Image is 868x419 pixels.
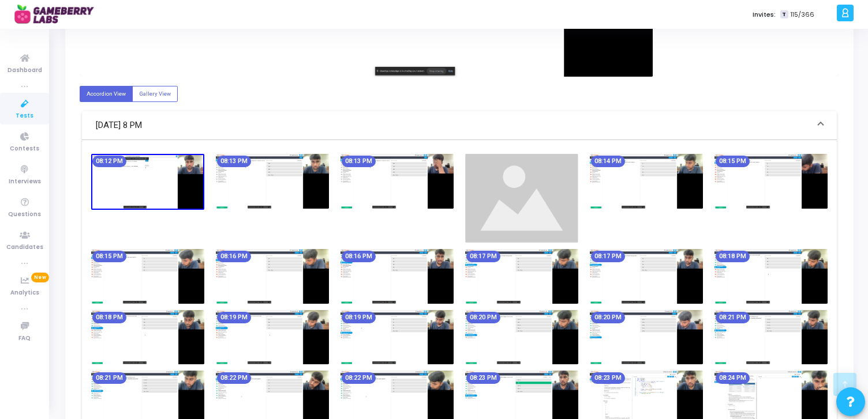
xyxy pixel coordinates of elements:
[590,154,703,208] img: screenshot-1757083494464.jpeg
[16,111,33,121] span: Tests
[216,249,329,303] img: screenshot-1757083584436.jpeg
[80,86,133,101] label: Accordion View
[780,10,788,19] span: T
[9,177,41,187] span: Interviews
[216,310,329,364] img: screenshot-1757083764008.jpeg
[8,66,42,76] span: Dashboard
[92,312,126,323] mat-chip: 08:18 PM
[465,154,578,243] img: image_loading.png
[91,154,204,209] img: screenshot-1757083374481.jpeg
[714,154,828,208] img: screenshot-1757083524456.jpeg
[10,144,39,154] span: Contests
[716,312,750,323] mat-chip: 08:21 PM
[714,310,828,364] img: screenshot-1757083884463.jpeg
[716,251,750,262] mat-chip: 08:18 PM
[31,273,49,282] span: New
[91,249,204,303] img: screenshot-1757083554436.jpeg
[466,251,500,262] mat-chip: 08:17 PM
[342,312,376,323] mat-chip: 08:19 PM
[8,210,41,220] span: Questions
[216,154,329,208] img: screenshot-1757083404461.jpeg
[753,10,776,20] label: Invites:
[591,372,625,384] mat-chip: 08:23 PM
[791,10,814,20] span: 115/366
[92,372,126,384] mat-chip: 08:21 PM
[342,156,376,167] mat-chip: 08:13 PM
[342,372,376,384] mat-chip: 08:22 PM
[465,249,578,303] img: screenshot-1757083644310.jpeg
[341,249,454,303] img: screenshot-1757083614447.jpeg
[342,251,376,262] mat-chip: 08:16 PM
[217,251,251,262] mat-chip: 08:16 PM
[217,156,251,167] mat-chip: 08:13 PM
[591,312,625,323] mat-chip: 08:20 PM
[590,310,703,364] img: screenshot-1757083854454.jpeg
[18,334,31,343] span: FAQ
[82,111,837,140] mat-expansion-panel-header: [DATE] 8 PM
[466,312,500,323] mat-chip: 08:20 PM
[714,249,828,303] img: screenshot-1757083704451.jpeg
[96,119,809,132] mat-panel-title: [DATE] 8 PM
[6,243,43,252] span: Candidates
[217,312,251,323] mat-chip: 08:19 PM
[10,288,39,298] span: Analytics
[132,86,178,101] label: Gallery View
[716,156,750,167] mat-chip: 08:15 PM
[91,310,204,364] img: screenshot-1757083734447.jpeg
[591,251,625,262] mat-chip: 08:17 PM
[341,310,454,364] img: screenshot-1757083794443.jpeg
[14,3,101,26] img: logo
[92,156,126,167] mat-chip: 08:12 PM
[465,310,578,364] img: screenshot-1757083824455.jpeg
[92,251,126,262] mat-chip: 08:15 PM
[341,154,454,208] img: screenshot-1757083434460.jpeg
[591,156,625,167] mat-chip: 08:14 PM
[716,372,750,384] mat-chip: 08:24 PM
[217,372,251,384] mat-chip: 08:22 PM
[590,249,703,303] img: screenshot-1757083674450.jpeg
[466,372,500,384] mat-chip: 08:23 PM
